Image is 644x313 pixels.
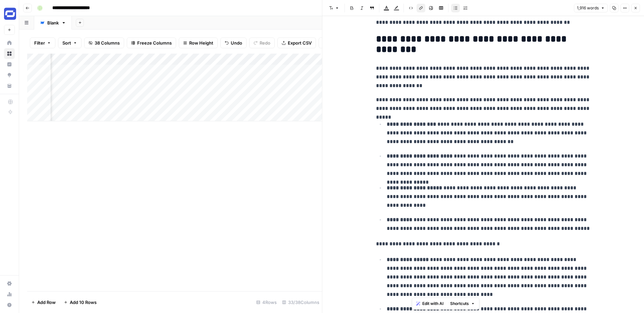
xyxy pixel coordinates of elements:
button: 1,916 words [574,4,608,12]
a: Your Data [4,80,15,91]
button: Add 10 Rows [60,297,101,308]
button: Filter [30,38,55,48]
button: Freeze Columns [127,38,176,48]
span: 38 Columns [95,40,120,46]
span: Undo [231,40,242,46]
button: Edit with AI [414,299,446,308]
a: Browse [4,48,15,59]
div: 33/38 Columns [279,297,322,308]
span: 1,916 words [577,5,599,11]
span: Sort [62,40,71,46]
a: Opportunities [4,70,15,80]
span: Export CSV [288,40,312,46]
button: Export CSV [277,38,316,48]
button: Row Height [179,38,218,48]
span: Add Row [37,299,56,306]
button: Add Row [27,297,60,308]
span: Redo [260,40,270,46]
a: Blank [34,16,72,29]
span: Add 10 Rows [70,299,97,306]
button: 38 Columns [84,38,124,48]
button: Shortcuts [447,299,478,308]
button: Workspace: Synthesia [4,5,15,22]
div: 4 Rows [254,297,279,308]
div: Blank [47,19,59,26]
button: Help + Support [4,300,15,310]
button: Sort [58,38,82,48]
span: Shortcuts [450,301,469,307]
a: Usage [4,289,15,300]
button: Redo [249,38,275,48]
img: Synthesia Logo [4,8,16,20]
span: Edit with AI [422,301,443,307]
span: Freeze Columns [137,40,172,46]
span: Filter [34,40,45,46]
span: Row Height [189,40,213,46]
a: Home [4,38,15,48]
button: Undo [220,38,247,48]
a: Insights [4,59,15,70]
a: Settings [4,278,15,289]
